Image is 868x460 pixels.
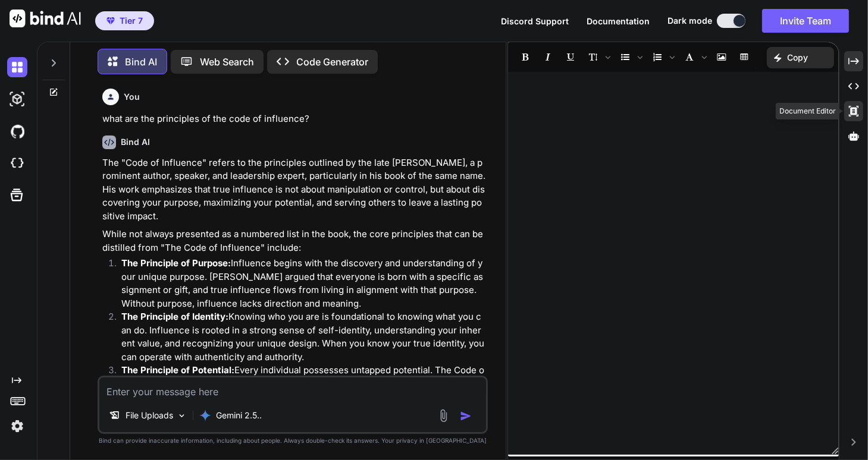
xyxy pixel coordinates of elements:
p: Web Search [200,55,254,69]
img: Pick Models [177,411,187,421]
span: Insert Ordered List [647,47,678,67]
h6: Bind AI [121,136,150,148]
button: premiumTier 7 [95,11,154,30]
span: Italic [537,47,559,67]
img: premium [106,17,115,24]
img: attachment [437,409,450,423]
span: Font size [582,47,613,67]
span: Dark mode [668,15,712,27]
span: Bold [515,47,536,67]
button: Invite Team [762,9,849,33]
p: Bind can provide inaccurate information, including about people. Always double-check its answers.... [98,436,488,445]
img: githubDark [7,121,27,141]
strong: The Principle of Identity: [121,311,228,322]
p: Influence begins with the discovery and understanding of your unique purpose. [PERSON_NAME] argue... [121,257,485,310]
p: Bind AI [125,55,157,69]
div: Document Editor [776,103,839,119]
span: Documentation [587,16,650,26]
p: Knowing who you are is foundational to knowing what you can do. Influence is rooted in a strong s... [121,310,485,364]
img: Bind AI [10,10,81,27]
strong: The Principle of Potential: [121,364,234,376]
span: Insert Unordered List [615,47,645,67]
h6: You [124,91,140,103]
p: Copy [787,52,808,64]
img: Gemini 2.5 flash [199,409,211,421]
p: The "Code of Influence" refers to the principles outlined by the late [PERSON_NAME], a prominent ... [102,156,485,223]
span: Font family [679,47,710,67]
p: what are the principles of the code of influence? [102,112,485,126]
span: Tier 7 [120,15,143,27]
span: Underline [560,47,581,67]
img: cloudideIcon [7,153,27,174]
p: Code Generator [296,55,368,69]
img: icon [460,410,472,422]
strong: The Principle of Purpose: [121,257,231,269]
button: Documentation [587,15,650,27]
img: darkAi-studio [7,89,27,109]
p: Gemini 2.5.. [216,409,262,421]
img: darkChat [7,57,27,77]
img: settings [7,416,27,436]
p: Every individual possesses untapped potential. The Code of Influence emphasizes unlocking, develo... [121,364,485,417]
p: File Uploads [126,409,173,421]
p: While not always presented as a numbered list in the book, the core principles that can be distil... [102,228,485,254]
span: Insert table [734,47,755,67]
span: Discord Support [501,16,569,26]
button: Discord Support [501,15,569,27]
span: Insert Image [711,47,732,67]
